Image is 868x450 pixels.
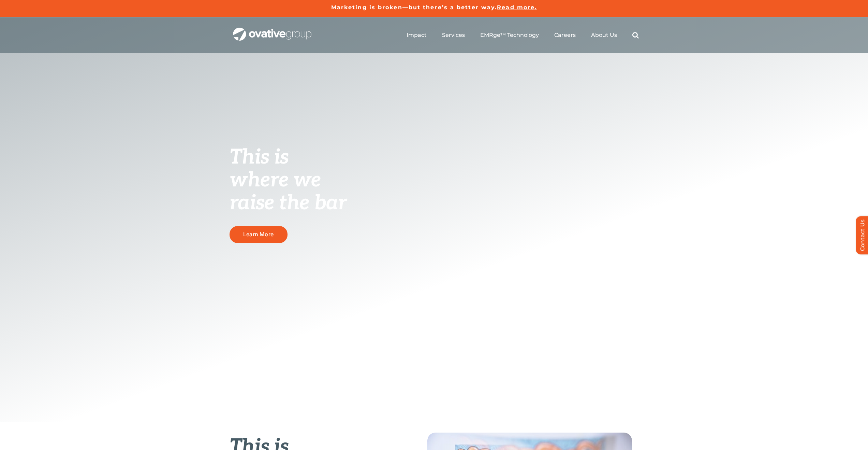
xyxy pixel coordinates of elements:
[591,32,617,39] a: About Us
[230,226,288,243] a: Learn More
[230,168,347,215] span: where we raise the bar
[243,231,274,238] span: Learn More
[407,32,427,39] a: Impact
[407,24,639,46] nav: Menu
[632,32,639,39] a: Search
[480,32,539,39] a: EMRge™ Technology
[331,4,497,11] a: Marketing is broken—but there’s a better way.
[497,4,537,11] a: Read more.
[230,145,289,170] span: This is
[233,27,311,33] a: OG_Full_horizontal_WHT
[442,32,465,39] a: Services
[554,32,576,39] a: Careers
